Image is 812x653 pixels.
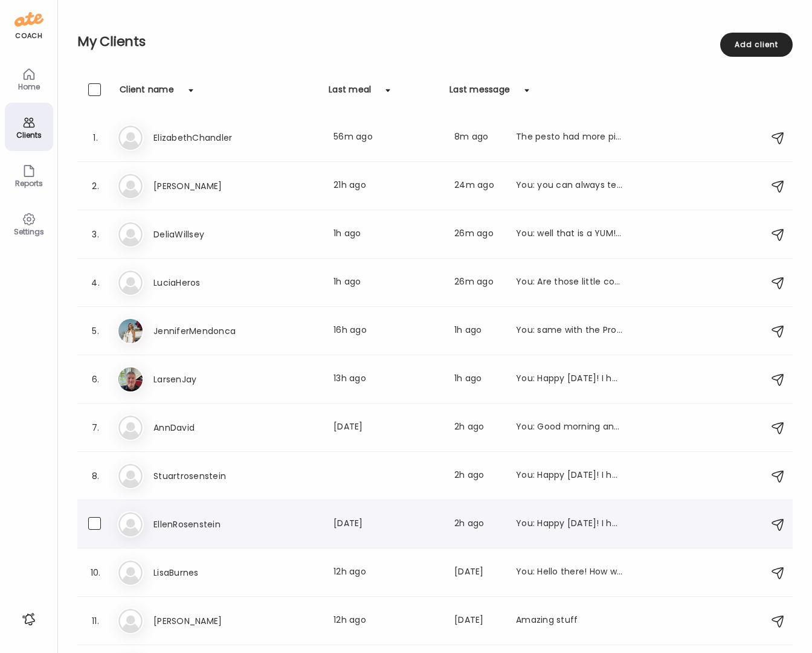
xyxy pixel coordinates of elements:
div: Home [7,83,51,91]
div: 1h ago [454,324,501,338]
div: 12h ago [333,565,440,580]
div: You: you can always text me - not just this weekend - I wanted to make sure that was clear :-) [516,179,622,193]
div: 56m ago [333,130,440,145]
h3: LuciaHeros [153,275,260,290]
div: You: same with the Probitoic ummune booster pack . here are the ingredients that I want you to tr... [516,324,622,338]
div: 1h ago [333,275,440,290]
div: The pesto had more pine nuts (1/4 cup) and 2 TBS sliced almonds along with some nutritional yeast... [516,130,622,145]
div: 2h ago [454,517,501,532]
div: You: Good morning and Happy [DATE]! I hope you had a great week and are feeling amazing! Do you h... [516,420,622,435]
h3: DeliaWillsey [153,227,260,242]
div: Amazing stuff [516,614,622,628]
div: Client name [120,83,174,103]
div: 21h ago [333,179,440,193]
div: 26m ago [454,275,501,290]
div: Add client [720,33,793,57]
h3: LisaBurnes [153,565,260,580]
div: 1h ago [454,372,501,387]
div: 3. [88,227,103,242]
div: 26m ago [454,227,501,242]
h3: ElizabethChandler [153,130,260,145]
div: [DATE] [454,565,501,580]
div: 4. [88,275,103,290]
div: 7. [88,420,103,435]
h3: JenniferMendonca [153,324,260,338]
div: Last meal [329,83,371,103]
div: Settings [7,228,51,236]
h2: My Clients [77,33,793,51]
div: Last message [449,83,510,103]
div: Clients [7,131,51,139]
div: You: Happy [DATE]! I hope you had a great week and are feeling amazing! I see that your weigh-ins... [516,517,622,532]
h3: EllenRosenstein [153,517,260,532]
div: 10. [88,565,103,580]
div: 8. [88,469,103,483]
div: 24m ago [454,179,501,193]
h3: [PERSON_NAME] [153,179,260,193]
div: 11. [88,614,103,628]
div: 6. [88,372,103,387]
h3: LarsenJay [153,372,260,387]
div: 1h ago [333,227,440,242]
h3: Stuartrosenstein [153,469,260,483]
div: coach [15,31,42,41]
div: [DATE] [333,420,440,435]
h3: [PERSON_NAME] [153,614,260,628]
div: 2h ago [454,420,501,435]
h3: AnnDavid [153,420,260,435]
div: You: Happy [DATE]! I hope you had a great week and are feeling amazing! I still don't see a food ... [516,469,622,483]
div: 5. [88,324,103,338]
div: 1. [88,130,103,145]
div: [DATE] [333,517,440,532]
div: 12h ago [333,614,440,628]
div: You: Are those little coca nibs?? [516,275,622,290]
div: 2h ago [454,469,501,483]
div: 16h ago [333,324,440,338]
div: 2. [88,179,103,193]
div: [DATE] [454,614,501,628]
div: 8m ago [454,130,501,145]
img: ate [14,10,43,29]
div: Reports [7,179,51,187]
div: You: well that is a YUM! if i ever saw one! Makes me hungry:-) [516,227,622,242]
div: You: Happy [DATE]! I hope you continue to feel amazing! You are really putting in the work! So ha... [516,372,622,387]
div: 13h ago [333,372,440,387]
div: You: Hello there! How was the Vineyard? It is so beautiful there, and those are the places that a... [516,565,622,580]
